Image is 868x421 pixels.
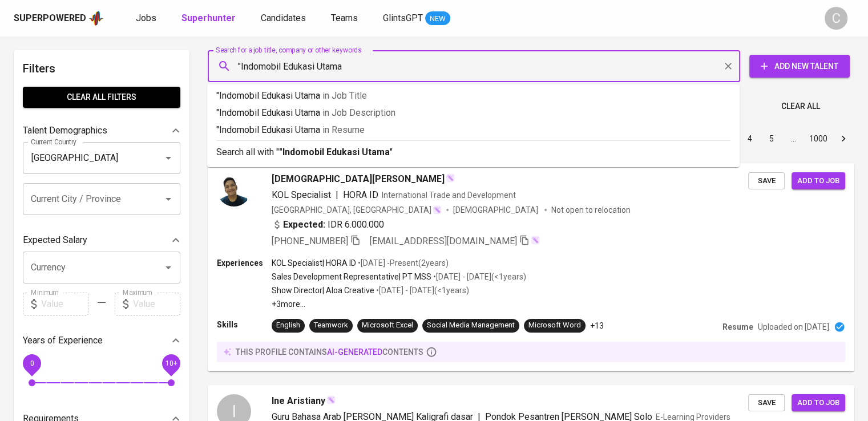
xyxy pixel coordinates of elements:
[748,394,785,412] button: Save
[374,285,469,296] p: • [DATE] - [DATE] ( <1 years )
[272,189,331,200] span: KOL Specialist
[23,59,180,78] h6: Filters
[370,236,517,246] span: [EMAIL_ADDRESS][DOMAIN_NAME]
[272,218,384,232] div: IDR 6.000.000
[327,347,382,357] span: AI-generated
[797,396,839,410] span: Add to job
[23,329,180,352] div: Years of Experience
[749,55,850,78] button: Add New Talent
[792,394,845,412] button: Add to job
[23,334,103,347] p: Years of Experience
[23,233,87,247] p: Expected Salary
[272,394,325,408] span: Ine Aristiany
[208,163,854,371] a: [DEMOGRAPHIC_DATA][PERSON_NAME]KOL Specialist|HORA IDInternational Trade and Development[GEOGRAPH...
[181,13,236,23] b: Superhunter
[216,145,730,159] p: Search all with " "
[181,11,238,26] a: Superhunter
[446,173,455,183] img: magic_wand.svg
[236,346,423,358] p: this profile contains contents
[136,13,156,23] span: Jobs
[433,205,442,214] img: magic_wand.svg
[23,229,180,252] div: Expected Salary
[331,13,358,23] span: Teams
[160,150,176,166] button: Open
[216,123,730,137] p: "Indomobil Edukasi Utama
[784,133,802,144] div: …
[806,129,831,148] button: Go to page 1000
[792,172,845,190] button: Add to job
[272,204,442,216] div: [GEOGRAPHIC_DATA], [GEOGRAPHIC_DATA]
[216,89,730,103] p: "Indomobil Edukasi Utama
[834,129,853,148] button: Go to next page
[758,59,841,74] span: Add New Talent
[383,11,450,26] a: GlintsGPT NEW
[23,119,180,142] div: Talent Demographics
[165,359,177,367] span: 10+
[133,293,180,315] input: Value
[322,90,367,101] span: in Job Title
[14,10,104,27] a: Superpoweredapp logo
[336,188,338,202] span: |
[14,12,86,25] div: Superpowered
[431,271,526,282] p: • [DATE] - [DATE] ( <1 years )
[283,218,325,232] b: Expected:
[762,129,781,148] button: Go to page 5
[23,87,180,108] button: Clear All filters
[272,257,356,269] p: KOL Specialist | HORA ID
[23,124,107,137] p: Talent Demographics
[136,11,159,26] a: Jobs
[216,106,730,120] p: "Indomobil Edukasi Utama
[272,298,526,310] p: +3 more ...
[528,320,581,331] div: Microsoft Word
[453,204,540,216] span: [DEMOGRAPHIC_DATA]
[276,320,300,331] div: English
[314,320,348,331] div: Teamwork
[362,320,413,331] div: Microsoft Excel
[427,320,515,331] div: Social Media Management
[322,107,395,118] span: in Job Description
[322,124,365,135] span: in Resume
[41,293,88,315] input: Value
[425,13,450,25] span: NEW
[217,172,251,207] img: a423b39ed80304b81f2fd18bca47cc59.jpg
[279,147,390,157] b: "Indomobil Edukasi Utama
[720,58,736,74] button: Clear
[261,13,306,23] span: Candidates
[383,13,423,23] span: GlintsGPT
[272,236,348,246] span: [PHONE_NUMBER]
[356,257,449,269] p: • [DATE] - Present ( 2 years )
[797,175,839,188] span: Add to job
[781,99,820,114] span: Clear All
[382,191,516,200] span: International Trade and Development
[754,396,779,410] span: Save
[88,10,104,27] img: app logo
[272,285,374,296] p: Show Director | Aloa Creative
[754,175,779,188] span: Save
[748,172,785,190] button: Save
[160,260,176,276] button: Open
[272,172,445,186] span: [DEMOGRAPHIC_DATA][PERSON_NAME]
[272,271,431,282] p: Sales Development Representative | PT MSS
[261,11,308,26] a: Candidates
[825,7,847,30] div: C
[590,320,604,331] p: +13
[551,204,631,216] p: Not open to relocation
[32,90,171,104] span: Clear All filters
[652,129,854,148] nav: pagination navigation
[758,321,829,333] p: Uploaded on [DATE]
[326,395,336,404] img: magic_wand.svg
[777,96,825,117] button: Clear All
[331,11,360,26] a: Teams
[30,359,34,367] span: 0
[741,129,759,148] button: Go to page 4
[343,189,378,200] span: HORA ID
[217,257,272,269] p: Experiences
[217,319,272,330] p: Skills
[160,191,176,207] button: Open
[722,321,753,333] p: Resume
[531,236,540,245] img: magic_wand.svg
